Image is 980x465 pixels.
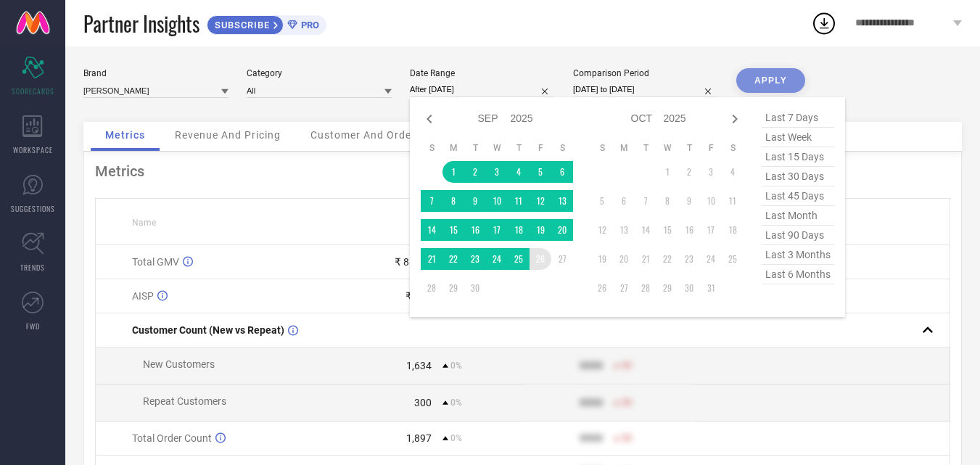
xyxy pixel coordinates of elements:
[656,277,678,299] td: Wed Oct 29 2025
[464,190,486,212] td: Tue Sep 09 2025
[530,190,551,212] td: Fri Sep 12 2025
[406,432,432,444] div: 1,897
[442,142,464,154] th: Monday
[762,226,834,245] span: last 90 days
[450,433,462,443] span: 0%
[442,219,464,241] td: Mon Sep 15 2025
[635,142,656,154] th: Tuesday
[613,277,635,299] td: Mon Oct 27 2025
[762,245,834,265] span: last 3 months
[410,82,555,97] input: Select date range
[762,265,834,284] span: last 6 months
[508,219,530,241] td: Thu Sep 18 2025
[12,86,54,96] span: SCORECARDS
[678,248,700,270] td: Thu Oct 23 2025
[762,108,834,128] span: last 7 days
[143,358,215,370] span: New Customers
[530,219,551,241] td: Fri Sep 19 2025
[656,190,678,212] td: Wed Oct 08 2025
[551,142,573,154] th: Saturday
[722,142,744,154] th: Saturday
[486,161,508,183] td: Wed Sep 03 2025
[700,161,722,183] td: Fri Oct 03 2025
[508,142,530,154] th: Thursday
[105,129,145,141] span: Metrics
[622,398,632,408] span: 50
[442,277,464,299] td: Mon Sep 29 2025
[700,190,722,212] td: Fri Oct 10 2025
[551,161,573,183] td: Sat Sep 06 2025
[406,360,432,371] div: 1,634
[551,219,573,241] td: Sat Sep 20 2025
[421,110,438,128] div: Previous month
[591,142,613,154] th: Sunday
[405,290,432,302] div: ₹ 433
[421,219,442,241] td: Sun Sep 14 2025
[83,68,228,78] div: Brand
[421,142,442,154] th: Sunday
[421,248,442,270] td: Sun Sep 21 2025
[132,432,212,444] span: Total Order Count
[486,248,508,270] td: Wed Sep 24 2025
[175,129,281,141] span: Revenue And Pricing
[310,129,421,141] span: Customer And Orders
[395,256,432,268] div: ₹ 8.44 L
[613,190,635,212] td: Mon Oct 06 2025
[591,219,613,241] td: Sun Oct 12 2025
[464,277,486,299] td: Tue Sep 30 2025
[573,82,718,97] input: Select comparison period
[247,68,392,78] div: Category
[762,128,834,147] span: last week
[656,219,678,241] td: Wed Oct 15 2025
[11,203,55,214] span: SUGGESTIONS
[414,397,432,408] div: 300
[722,190,744,212] td: Sat Oct 11 2025
[508,248,530,270] td: Thu Sep 25 2025
[678,277,700,299] td: Thu Oct 30 2025
[656,161,678,183] td: Wed Oct 01 2025
[410,68,555,78] div: Date Range
[450,398,462,408] span: 0%
[726,110,744,128] div: Next month
[700,248,722,270] td: Fri Oct 24 2025
[700,219,722,241] td: Fri Oct 17 2025
[656,248,678,270] td: Wed Oct 22 2025
[297,20,319,30] span: PRO
[613,142,635,154] th: Monday
[762,206,834,226] span: last month
[13,144,53,155] span: WORKSPACE
[613,248,635,270] td: Mon Oct 20 2025
[486,219,508,241] td: Wed Sep 17 2025
[132,218,156,228] span: Name
[83,9,199,38] span: Partner Insights
[20,262,45,273] span: TRENDS
[530,142,551,154] th: Friday
[442,190,464,212] td: Mon Sep 08 2025
[591,248,613,270] td: Sun Oct 19 2025
[508,190,530,212] td: Thu Sep 11 2025
[442,248,464,270] td: Mon Sep 22 2025
[132,290,154,302] span: AISP
[143,395,226,407] span: Repeat Customers
[421,190,442,212] td: Sun Sep 07 2025
[722,248,744,270] td: Sat Oct 25 2025
[635,248,656,270] td: Tue Oct 21 2025
[508,161,530,183] td: Thu Sep 04 2025
[762,186,834,206] span: last 45 days
[132,256,179,268] span: Total GMV
[700,277,722,299] td: Fri Oct 31 2025
[132,324,284,336] span: Customer Count (New vs Repeat)
[613,219,635,241] td: Mon Oct 13 2025
[622,433,632,443] span: 50
[580,397,603,408] div: 9999
[486,142,508,154] th: Wednesday
[762,167,834,186] span: last 30 days
[635,277,656,299] td: Tue Oct 28 2025
[530,248,551,270] td: Fri Sep 26 2025
[722,219,744,241] td: Sat Oct 18 2025
[622,361,632,371] span: 50
[591,190,613,212] td: Sun Oct 05 2025
[486,190,508,212] td: Wed Sep 10 2025
[207,20,273,30] span: SUBSCRIBE
[421,277,442,299] td: Sun Sep 28 2025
